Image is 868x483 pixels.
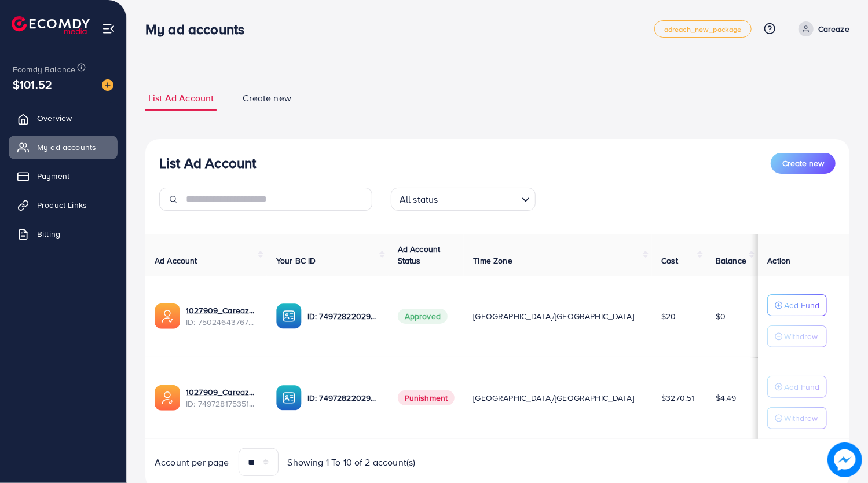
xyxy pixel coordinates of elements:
a: Careaze [794,21,849,36]
button: Add Fund [767,294,827,316]
span: Ad Account Status [398,243,441,266]
a: 1027909_Careaze Ad Account 2_1746803855755 [186,305,258,316]
span: All status [397,191,441,208]
h3: List Ad Account [159,155,256,171]
span: ID: 7502464376708988936 [186,316,258,328]
p: Add Fund [784,380,819,394]
a: Billing [9,222,118,246]
span: Time Zone [473,255,512,266]
a: Product Links [9,193,118,217]
span: Punishment [398,390,455,405]
span: $3270.51 [661,392,694,404]
span: [GEOGRAPHIC_DATA]/[GEOGRAPHIC_DATA] [473,310,634,322]
img: ic-ba-acc.ded83a64.svg [276,385,302,411]
button: Withdraw [767,325,827,347]
span: Balance [716,255,746,266]
div: Search for option [391,188,536,211]
span: Create new [243,92,291,105]
a: Payment [9,164,118,188]
p: ID: 7497282202909425682 [307,391,379,405]
p: Withdraw [784,330,818,343]
span: Cost [661,255,678,266]
span: Payment [37,170,69,182]
span: Your BC ID [276,255,316,266]
span: Approved [398,309,448,324]
span: ID: 7497281753518850056 [186,398,258,409]
p: Add Fund [784,298,819,312]
span: Account per page [155,456,229,469]
input: Search for option [442,189,517,208]
div: <span class='underline'>1027909_Careaze ad account_1745597287205</span></br>7497281753518850056 [186,386,258,410]
button: Add Fund [767,376,827,398]
div: <span class='underline'>1027909_Careaze Ad Account 2_1746803855755</span></br>7502464376708988936 [186,305,258,328]
span: [GEOGRAPHIC_DATA]/[GEOGRAPHIC_DATA] [473,392,634,404]
span: Ad Account [155,255,197,266]
span: Product Links [37,199,87,211]
span: $20 [661,310,676,322]
span: $4.49 [716,392,737,404]
p: Withdraw [784,411,818,425]
p: ID: 7497282202909425682 [307,309,379,323]
button: Withdraw [767,407,827,429]
span: $0 [716,310,726,322]
span: Overview [37,112,72,124]
p: Careaze [818,22,849,36]
a: 1027909_Careaze ad account_1745597287205 [186,386,258,398]
span: Ecomdy Balance [13,64,75,75]
span: Action [767,255,790,266]
span: $101.52 [13,76,52,93]
span: List Ad Account [148,92,214,105]
img: ic-ads-acc.e4c84228.svg [155,303,180,329]
span: My ad accounts [37,141,96,153]
img: image [827,442,862,477]
a: adreach_new_package [654,20,752,38]
a: My ad accounts [9,136,118,159]
span: Billing [37,228,60,240]
img: ic-ads-acc.e4c84228.svg [155,385,180,411]
img: menu [102,22,115,35]
span: Create new [782,158,824,169]
img: logo [12,16,90,34]
span: adreach_new_package [664,25,742,33]
img: image [102,79,113,91]
button: Create new [771,153,836,174]
h3: My ad accounts [145,21,254,38]
a: Overview [9,107,118,130]
img: ic-ba-acc.ded83a64.svg [276,303,302,329]
span: Showing 1 To 10 of 2 account(s) [288,456,416,469]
